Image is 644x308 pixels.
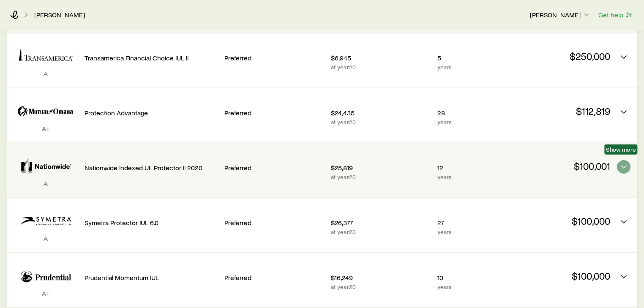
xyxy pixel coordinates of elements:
[529,10,591,20] button: [PERSON_NAME]
[331,273,431,282] p: $16,249
[85,54,218,62] p: Transamerica Financial Choice IUL II
[437,109,504,117] p: 28
[331,54,431,62] p: $6,945
[14,234,78,243] p: A
[510,160,610,172] p: $100,001
[331,164,431,172] p: $25,819
[224,164,324,172] p: Preferred
[331,218,431,227] p: $26,377
[437,283,504,290] p: years
[224,273,324,282] p: Preferred
[14,179,78,188] p: A
[510,105,610,117] p: $112,819
[85,164,218,172] p: Nationwide Indexed UL Protector II 2020
[598,10,634,20] button: Get help
[331,229,431,235] p: at year 20
[85,218,218,227] p: Symetra Protector IUL 6.0
[331,64,431,71] p: at year 20
[85,109,218,117] p: Protection Advantage
[331,174,431,180] p: at year 20
[510,50,610,62] p: $250,000
[331,109,431,117] p: $24,435
[14,124,78,133] p: A+
[437,273,504,282] p: 10
[510,270,610,282] p: $100,000
[14,289,78,297] p: A+
[14,69,78,78] p: A
[437,119,504,125] p: years
[224,218,324,227] p: Preferred
[510,215,610,227] p: $100,000
[85,273,218,282] p: Prudential Momentum IUL
[224,54,324,62] p: Preferred
[331,283,431,290] p: at year 20
[437,229,504,235] p: years
[437,174,504,180] p: years
[437,164,504,172] p: 12
[530,11,591,19] p: [PERSON_NAME]
[437,64,504,71] p: years
[606,146,636,153] span: Show more
[224,109,324,117] p: Preferred
[34,11,85,19] a: [PERSON_NAME]
[437,54,504,62] p: 5
[437,218,504,227] p: 27
[331,119,431,125] p: at year 20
